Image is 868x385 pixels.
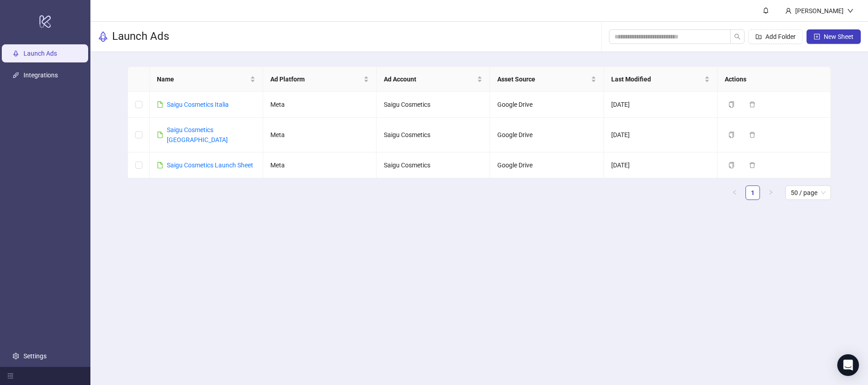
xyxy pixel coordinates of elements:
span: plus-square [814,33,820,40]
span: Add Folder [765,33,796,40]
span: user [785,8,792,14]
a: Saigu Cosmetics Launch Sheet [167,162,253,169]
th: Asset Source [490,67,604,92]
th: Last Modified [604,67,717,92]
td: Google Drive [490,152,604,178]
span: file [157,101,163,108]
button: New Sheet [807,29,861,44]
span: Ad Account [384,74,475,84]
div: [PERSON_NAME] [792,6,847,16]
span: file [157,162,163,168]
span: menu-fold [7,373,14,379]
td: Meta [263,118,377,152]
a: Settings [24,352,47,360]
a: Launch Ads [24,50,57,57]
a: Integrations [24,71,58,79]
span: file [157,132,163,138]
span: Ad Platform [270,74,362,84]
span: left [732,190,737,195]
span: 50 / page [791,186,826,200]
td: Saigu Cosmetics [377,118,490,152]
td: [DATE] [604,118,717,152]
span: Last Modified [611,74,703,84]
a: 1 [746,186,759,200]
span: copy [728,101,735,108]
th: Name [150,67,263,92]
li: Previous Page [727,185,742,200]
th: Ad Platform [263,67,377,92]
span: folder-add [755,33,762,40]
div: Page Size [785,185,831,200]
td: Google Drive [490,118,604,152]
span: Asset Source [497,74,589,84]
li: Next Page [764,185,778,200]
td: Meta [263,92,377,118]
span: Name [157,74,248,84]
li: 1 [745,185,760,200]
span: copy [728,132,735,138]
div: Open Intercom Messenger [837,354,859,376]
span: New Sheet [824,33,854,40]
span: delete [749,132,755,138]
span: copy [728,162,735,168]
td: Saigu Cosmetics [377,152,490,178]
th: Actions [717,67,831,92]
td: Google Drive [490,92,604,118]
span: right [768,190,774,195]
button: right [764,185,778,200]
span: delete [749,162,755,168]
td: [DATE] [604,92,717,118]
span: search [734,33,741,40]
span: rocket [98,31,108,42]
span: down [847,8,854,14]
td: [DATE] [604,152,717,178]
a: Saigu Cosmetics [GEOGRAPHIC_DATA] [167,126,228,143]
th: Ad Account [377,67,490,92]
span: delete [749,101,755,108]
h3: Launch Ads [112,29,169,44]
a: Saigu Cosmetics Italia [167,101,229,108]
button: Add Folder [748,29,803,44]
td: Saigu Cosmetics [377,92,490,118]
td: Meta [263,152,377,178]
span: bell [763,7,769,14]
button: left [727,185,742,200]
